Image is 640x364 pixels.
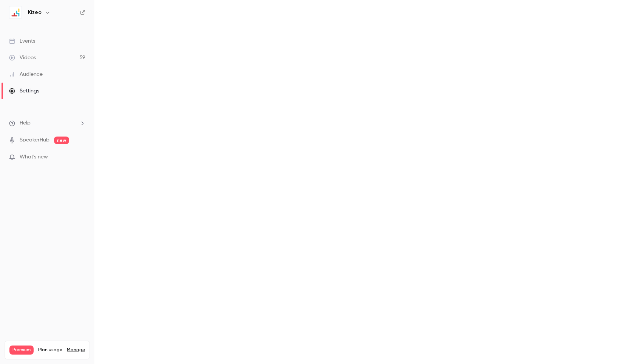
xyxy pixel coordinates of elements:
[67,347,85,353] a: Manage
[76,154,85,161] iframe: Noticeable Trigger
[9,87,39,95] div: Settings
[20,136,49,144] a: SpeakerHub
[20,153,48,161] span: What's new
[38,347,62,353] span: Plan usage
[9,346,34,355] span: Premium
[9,37,35,45] div: Events
[9,71,43,78] div: Audience
[20,119,31,127] span: Help
[9,6,22,18] img: Kizeo
[9,54,36,61] div: Videos
[28,9,42,16] h6: Kizeo
[54,137,69,144] span: new
[9,119,85,127] li: help-dropdown-opener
